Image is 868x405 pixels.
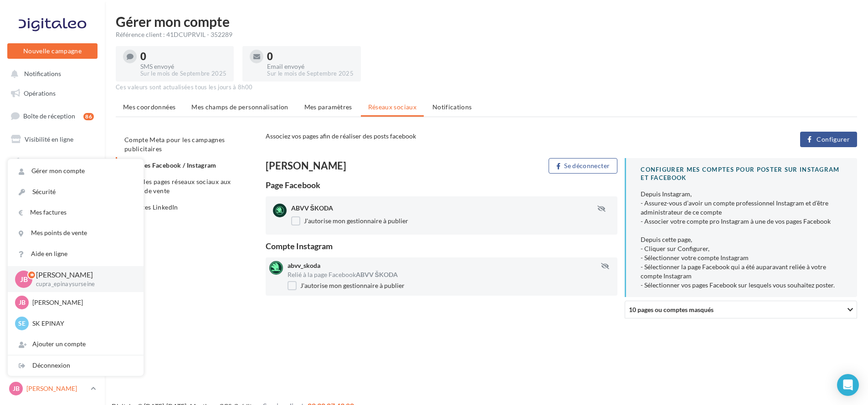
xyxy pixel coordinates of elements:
span: Compte Meta pour les campagnes publicitaires [124,136,225,153]
span: Relier les pages réseaux sociaux aux points de vente [124,178,231,195]
div: CONFIGURER MES COMPTES POUR POSTER sur instagram et facebook [641,165,842,182]
a: PLV et print personnalisable [5,243,99,270]
a: Campagnes DataOnDemand [5,273,99,300]
div: Relié à la page Facebook [288,270,614,279]
span: Configurer [817,136,850,143]
h1: Gérer mon compte [116,15,857,28]
span: ABVV ŠKODA [356,271,398,278]
span: Notifications [432,103,472,111]
span: Boîte de réception [23,112,75,120]
a: Contacts [5,175,99,194]
button: Se déconnecter [549,158,617,174]
span: Comptes LinkedIn [124,203,178,211]
p: SK EPINAY [32,319,133,328]
label: J'autorise mon gestionnaire à publier [288,281,405,290]
a: Sécurité [8,182,144,202]
span: Campagnes [23,158,56,165]
div: Déconnexion [8,355,144,376]
span: Mes coordonnées [123,103,175,111]
div: 0 [267,51,353,62]
span: Mes paramètres [304,103,352,111]
a: Visibilité en ligne [5,130,99,149]
a: Calendrier [5,220,99,240]
a: Opérations [5,84,99,103]
p: cupra_epinaysurseine [36,280,129,288]
a: JB [PERSON_NAME] [7,380,98,397]
button: Configurer [800,132,857,147]
span: Notifications [24,70,61,78]
div: SMS envoyé [140,63,226,70]
div: Ces valeurs sont actualisées tous les jours à 8h00 [116,83,857,92]
a: Mes factures [8,202,144,223]
div: Compte Instagram [266,242,618,250]
div: 86 [83,113,94,120]
span: Visibilité en ligne [25,135,73,143]
div: Open Intercom Messenger [837,374,859,396]
div: Ajouter un compte [8,334,144,354]
a: Gérer mon compte [8,161,144,181]
span: SE [18,319,26,328]
label: J'autorise mon gestionnaire à publier [291,216,408,226]
span: JB [20,274,28,284]
span: JB [13,384,20,393]
p: [PERSON_NAME] [36,270,129,280]
div: Page Facebook [266,181,618,189]
a: Boîte de réception86 [5,106,99,126]
a: Mes points de vente [8,223,144,243]
div: 0 [140,51,226,62]
span: abvv_skoda [288,261,320,269]
a: Aide en ligne [8,244,144,264]
div: Référence client : 41DCUPRVIL - 352289 [116,30,857,39]
a: Campagnes [5,153,99,172]
span: 10 pages ou comptes masqués [629,306,714,313]
div: [PERSON_NAME] [266,161,438,171]
div: Sur le mois de Septembre 2025 [140,70,226,78]
a: Médiathèque [5,198,99,217]
span: JB [19,298,26,307]
div: Sur le mois de Septembre 2025 [267,70,353,78]
span: Opérations [24,89,56,97]
p: [PERSON_NAME] [32,298,133,307]
span: Mes champs de personnalisation [191,103,288,111]
span: Associez vos pages afin de réaliser des posts facebook [266,132,416,140]
span: ABVV ŠKODA [291,204,333,212]
div: Depuis Instagram, - Assurez-vous d’avoir un compte professionnel Instagram et d’être administrate... [641,190,842,290]
div: Email envoyé [267,63,353,70]
p: [PERSON_NAME] [26,384,87,393]
button: Nouvelle campagne [7,43,98,59]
